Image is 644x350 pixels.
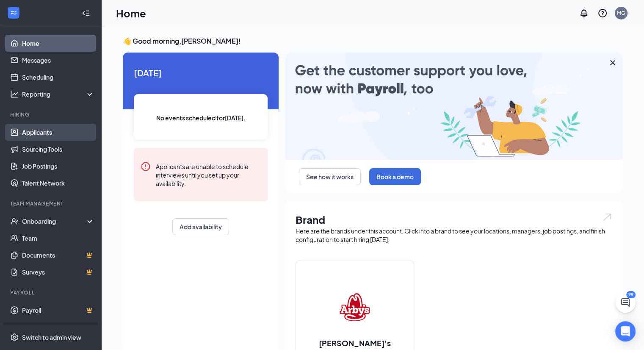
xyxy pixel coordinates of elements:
[22,158,94,175] a: Job Postings
[9,8,18,17] svg: WorkstreamLogo
[172,218,229,235] button: Add availability
[10,289,93,296] div: Payroll
[123,36,623,46] h3: 👋 Good morning, [PERSON_NAME] !
[310,338,399,348] h2: [PERSON_NAME]'s
[22,175,94,192] a: Talent Network
[141,161,151,172] svg: Error
[579,8,589,18] svg: Notifications
[299,168,361,185] button: See how it works
[116,6,146,20] h1: Home
[10,200,93,207] div: Team Management
[22,35,94,52] a: Home
[82,9,90,17] svg: Collapse
[22,141,94,158] a: Sourcing Tools
[597,8,608,18] svg: QuestionInfo
[608,58,618,68] svg: Cross
[369,168,421,185] button: Book a demo
[620,297,630,308] svg: ChatActive
[156,161,261,188] div: Applicants are unable to schedule interviews until you set up your availability.
[296,212,613,227] h1: Brand
[22,333,81,342] div: Switch to admin view
[22,90,95,98] div: Reporting
[22,264,94,281] a: SurveysCrown
[10,333,19,342] svg: Settings
[285,53,623,160] img: payroll-large.gif
[615,321,636,342] div: Open Intercom Messenger
[22,69,94,86] a: Scheduling
[22,124,94,141] a: Applicants
[22,247,94,264] a: DocumentsCrown
[328,280,382,334] img: Arby's
[22,230,94,247] a: Team
[10,111,93,118] div: Hiring
[296,227,613,244] div: Here are the brands under this account. Click into a brand to see your locations, managers, job p...
[22,52,94,69] a: Messages
[22,302,94,319] a: PayrollCrown
[10,90,19,98] svg: Analysis
[602,212,613,222] img: open.6027fd2a22e1237b5b06.svg
[626,291,636,298] div: 99
[134,66,268,79] span: [DATE]
[617,9,625,17] div: MG
[156,113,246,122] span: No events scheduled for [DATE] .
[10,217,19,225] svg: UserCheck
[615,292,636,313] button: ChatActive
[22,217,87,225] div: Onboarding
